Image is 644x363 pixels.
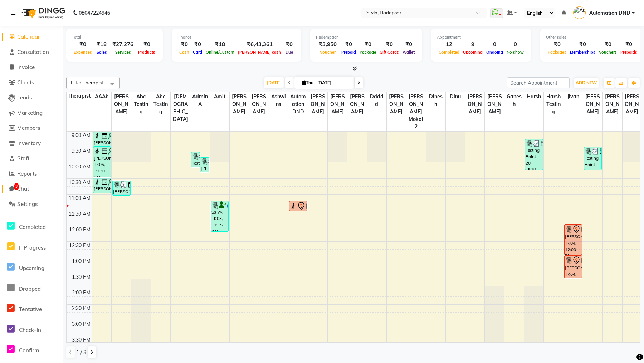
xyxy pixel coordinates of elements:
span: Inventory [17,140,41,147]
a: Staff [2,154,61,163]
div: Ss Vv, TK03, 11:15 AM-12:15 PM, [PERSON_NAME] Facial2 [211,201,229,231]
span: Services [113,50,133,55]
span: Consultation [17,49,49,55]
div: [PERSON_NAME], TK14, 10:35 AM-11:05 AM, Orange Facial 2 [113,181,130,195]
span: [PERSON_NAME] [112,92,131,116]
span: ashwins [269,92,288,109]
span: [PERSON_NAME] [347,92,367,116]
span: Abc testing [151,92,170,116]
span: Automation DND [589,9,630,17]
span: 3 [14,183,19,190]
div: Therapist [67,92,92,100]
div: Finance [177,34,296,40]
div: 1:30 PM [70,273,92,281]
span: dinesh [426,92,445,109]
div: Redemption [316,34,416,40]
div: ₹0 [283,40,296,49]
span: abc testing [131,92,151,116]
span: Automation DND [288,92,308,116]
span: [DATE] [264,77,284,88]
span: Ongoing [484,50,505,55]
span: ADD NEW [576,80,597,85]
span: Dropped [19,285,41,292]
img: Automation DND [573,6,586,19]
span: Thu [300,80,315,85]
span: Completed [19,224,46,230]
div: Testing Point 20, TK11, 09:30 AM-10:15 AM, Facial New SP (₹500.35) [584,147,602,170]
span: [PERSON_NAME] [387,92,406,116]
span: Prepaids [619,50,639,55]
span: Leads [17,94,32,101]
div: ₹0 [340,40,358,49]
a: Reports [2,170,61,178]
span: Amit [210,92,229,101]
span: Voucher [318,50,337,55]
div: Testing Point 20, TK09, 09:40 AM-10:10 AM, Orange Facial (₹2500) [191,152,200,167]
div: Testing Point 20, TK10, 09:15 AM-10:15 AM, face pack (₹1015) [525,139,543,170]
input: Search Appointment [507,77,570,88]
span: Members [17,124,40,131]
div: Appointment [437,34,526,40]
a: Members [2,124,61,132]
span: Reports [17,170,37,177]
div: 12 [437,40,461,49]
div: 9:00 AM [70,132,92,139]
div: ₹0 [378,40,401,49]
span: dinu [446,92,465,101]
div: [PERSON_NAME], TK05, 10:30 AM-11:00 AM, [PERSON_NAME] Facial [93,178,111,193]
span: Gift Cards [378,50,401,55]
div: ₹0 [401,40,416,49]
span: Upcoming [461,50,484,55]
input: 2025-09-04 [315,78,351,88]
div: 10:30 AM [67,179,92,186]
span: Check-In [19,327,41,333]
span: [PERSON_NAME] [623,92,642,116]
span: Package [358,50,378,55]
div: ₹18 [204,40,236,49]
div: 9 [461,40,484,49]
div: 10:00 AM [67,163,92,171]
div: ₹0 [72,40,94,49]
span: Expenses [72,50,94,55]
a: Clients [2,79,61,87]
div: ₹0 [191,40,204,49]
div: Total [72,34,157,40]
span: [DEMOGRAPHIC_DATA] [171,92,190,124]
span: Products [136,50,157,55]
span: [PERSON_NAME] Mokal2 [406,92,426,131]
div: [PERSON_NAME], TK12, 09:50 AM-10:20 AM, [PERSON_NAME] Facial (₹100) [200,158,209,172]
span: 1 / 3 [76,349,86,356]
div: 11:30 AM [67,210,92,218]
div: [PERSON_NAME], TK05, 09:30 AM-10:30 AM, Lotus Facial [93,147,111,177]
div: ₹0 [619,40,639,49]
span: Vouchers [597,50,619,55]
div: 0 [484,40,505,49]
span: Prepaid [340,50,358,55]
span: AAAb [92,92,112,101]
div: [PERSON_NAME], TK01, 11:15 AM-11:35 AM, Automation-service1 [289,201,307,211]
b: 08047224946 [79,3,110,23]
span: [PERSON_NAME] [583,92,602,116]
span: Card [191,50,204,55]
a: 3Chat [2,185,61,193]
span: Clients [17,79,34,86]
a: Invoice [2,63,61,72]
div: [PERSON_NAME], TK04, 01:00 PM-01:45 PM, [DEMOGRAPHIC_DATA] Wella Hair Color [565,256,582,278]
div: 12:30 PM [68,242,92,249]
a: Calendar [2,33,61,41]
span: Filter Therapist [71,80,103,85]
div: ₹0 [177,40,191,49]
div: ₹3,950 [316,40,340,49]
div: [PERSON_NAME], TK05, 09:00 AM-09:30 AM, Orange Facial 2 [93,132,111,146]
a: Leads [2,94,61,102]
span: [PERSON_NAME] [603,92,622,116]
a: Consultation [2,48,61,57]
span: Calendar [17,33,40,40]
span: Online/Custom [204,50,236,55]
a: Inventory [2,139,61,148]
img: logo [18,3,67,23]
span: harsh testing [544,92,563,116]
span: Packages [546,50,568,55]
div: ₹0 [136,40,157,49]
div: ₹18 [94,40,109,49]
